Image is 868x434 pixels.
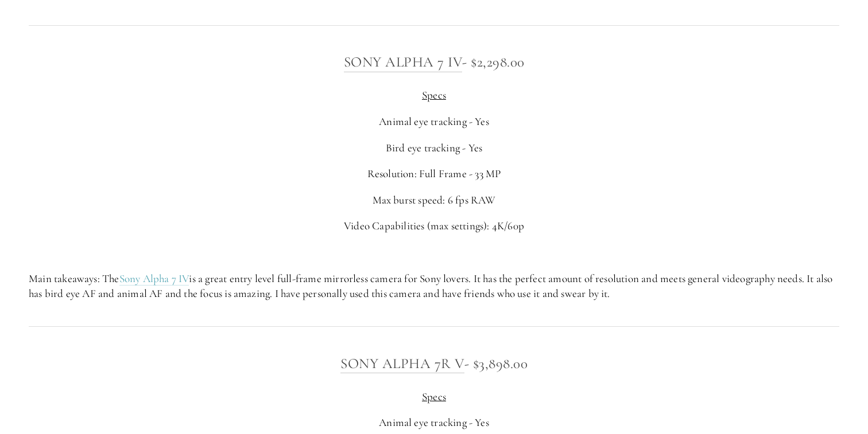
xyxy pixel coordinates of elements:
[422,88,446,101] span: Specs
[29,271,839,302] p: Main takeaways: The is a great entry level full-frame mirrorless camera for Sony lovers. It has t...
[344,53,463,72] a: Sony Alpha 7 IV
[29,140,839,156] p: Bird eye tracking - Yes
[29,50,839,73] h3: - $2,298.00
[340,355,464,373] a: Sony Alpha 7R V
[29,218,839,234] p: Video Capabilities (max settings): 4K/60p
[29,352,839,375] h3: - $3,898.00
[29,193,839,208] p: Max burst speed: 6 fps RAW
[29,166,839,182] p: Resolution: Full Frame - 33 MP
[119,272,189,286] a: Sony Alpha 7 IV
[29,415,839,431] p: Animal eye tracking - Yes
[29,114,839,130] p: Animal eye tracking - Yes
[422,390,446,403] span: Specs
